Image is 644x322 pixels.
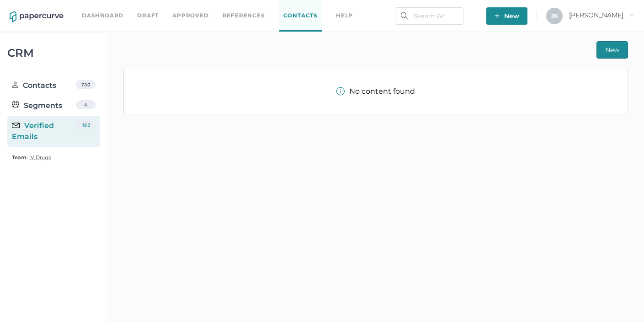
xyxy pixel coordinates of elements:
div: Verified Emails [12,120,77,142]
span: [PERSON_NAME] [569,11,634,19]
span: IV Drugs [29,154,51,161]
span: J K [551,12,558,19]
img: search.bf03fe8b.svg [401,12,408,20]
div: Contacts [12,80,56,91]
a: Approved [172,11,208,21]
div: 730 [76,80,96,89]
div: CRM [7,49,100,57]
img: person.20a629c4.svg [12,81,18,88]
i: arrow_right [628,11,634,18]
a: References [223,11,265,21]
a: Draft [137,11,159,21]
a: Dashboard [82,11,123,21]
img: papercurve-logo-colour.7244d18c.svg [10,11,64,22]
button: New [596,41,628,59]
div: Segments [12,100,62,111]
button: New [486,7,527,25]
div: 183 [77,120,96,129]
div: 4 [76,100,96,109]
img: email-icon-black.c777dcea.svg [12,123,20,128]
div: No content found [336,87,415,96]
div: help [336,11,353,21]
img: segments.b9481e3d.svg [12,101,19,108]
a: Team: IV Drugs [12,152,51,163]
img: plus-white.e19ec114.svg [495,13,500,18]
span: New [605,42,619,58]
input: Search Workspace [395,7,463,25]
span: New [495,7,519,25]
img: info-tooltip-active.a952ecf1.svg [336,87,345,96]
